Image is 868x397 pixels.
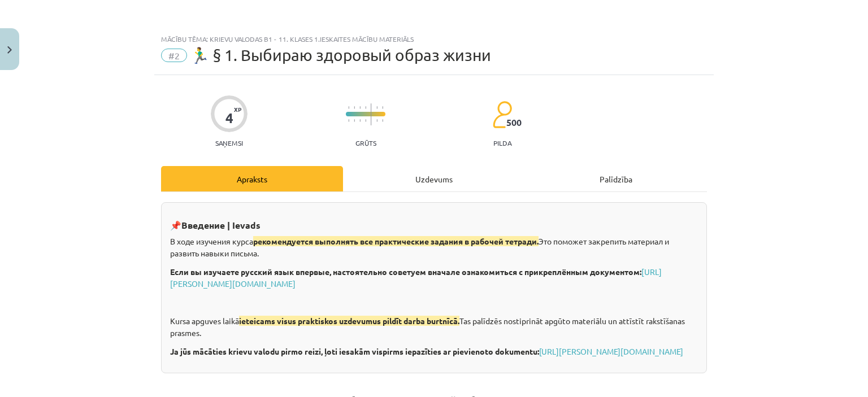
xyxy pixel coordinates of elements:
[161,166,343,191] div: Apraksts
[170,235,698,259] p: В ходе изучения курса Это поможет закрепить материал и развить навыки письма.
[365,119,366,122] img: icon-short-line-57e1e144782c952c97e751825c79c345078a6d821885a25fce030b3d8c18986b.svg
[354,106,355,109] img: icon-short-line-57e1e144782c952c97e751825c79c345078a6d821885a25fce030b3d8c18986b.svg
[181,219,261,231] strong: Введение | Ievads
[493,139,511,147] p: pilda
[190,46,491,64] span: 🏃‍♂️ § 1. Выбираю здоровый образ жизни
[371,103,372,125] img: icon-long-line-d9ea69661e0d244f92f715978eff75569469978d946b2353a9bb055b3ed8787d.svg
[170,211,698,232] h3: 📌
[492,101,512,129] img: students-c634bb4e5e11cddfef0936a35e636f08e4e9abd3cc4e673bd6f9a4125e45ecb1.svg
[539,346,683,356] a: [URL][PERSON_NAME][DOMAIN_NAME]
[170,346,539,356] strong: Ja jūs mācāties krievu valodu pirmo reizi, ļoti iesakām vispirms iepazīties ar pievienoto dokumentu:
[376,106,377,109] img: icon-short-line-57e1e144782c952c97e751825c79c345078a6d821885a25fce030b3d8c18986b.svg
[170,267,641,277] strong: Если вы изучаете русский язык впервые, настоятельно советуем вначале ознакомиться с прикреплённым...
[348,106,349,109] img: icon-short-line-57e1e144782c952c97e751825c79c345078a6d821885a25fce030b3d8c18986b.svg
[365,106,366,109] img: icon-short-line-57e1e144782c952c97e751825c79c345078a6d821885a25fce030b3d8c18986b.svg
[343,166,525,191] div: Uzdevums
[253,236,539,246] span: рекомендуется выполнять все практические задания в рабочей тетради.
[525,166,707,191] div: Palīdzība
[211,139,248,147] p: Saņemsi
[354,119,355,122] img: icon-short-line-57e1e144782c952c97e751825c79c345078a6d821885a25fce030b3d8c18986b.svg
[376,119,377,122] img: icon-short-line-57e1e144782c952c97e751825c79c345078a6d821885a25fce030b3d8c18986b.svg
[161,49,187,62] span: #2
[234,106,241,112] span: XP
[382,106,383,109] img: icon-short-line-57e1e144782c952c97e751825c79c345078a6d821885a25fce030b3d8c18986b.svg
[170,267,662,289] a: [URL][PERSON_NAME][DOMAIN_NAME]
[170,315,698,339] p: Kursa apguves laikā Tas palīdzēs nostiprināt apgūto materiālu un attīstīt rakstīšanas prasmes.
[355,139,376,147] p: Grūts
[359,119,361,122] img: icon-short-line-57e1e144782c952c97e751825c79c345078a6d821885a25fce030b3d8c18986b.svg
[239,316,459,326] span: ieteicams visus praktiskos uzdevumus pildīt darba burtnīcā.
[225,110,233,126] div: 4
[348,119,349,122] img: icon-short-line-57e1e144782c952c97e751825c79c345078a6d821885a25fce030b3d8c18986b.svg
[359,106,361,109] img: icon-short-line-57e1e144782c952c97e751825c79c345078a6d821885a25fce030b3d8c18986b.svg
[7,46,12,54] img: icon-close-lesson-0947bae3869378f0d4975bcd49f059093ad1ed9edebbc8119c70593378902aed.svg
[161,35,707,43] div: Mācību tēma: Krievu valodas b1 - 11. klases 1.ieskaites mācību materiāls
[506,117,522,128] span: 500
[382,119,383,122] img: icon-short-line-57e1e144782c952c97e751825c79c345078a6d821885a25fce030b3d8c18986b.svg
